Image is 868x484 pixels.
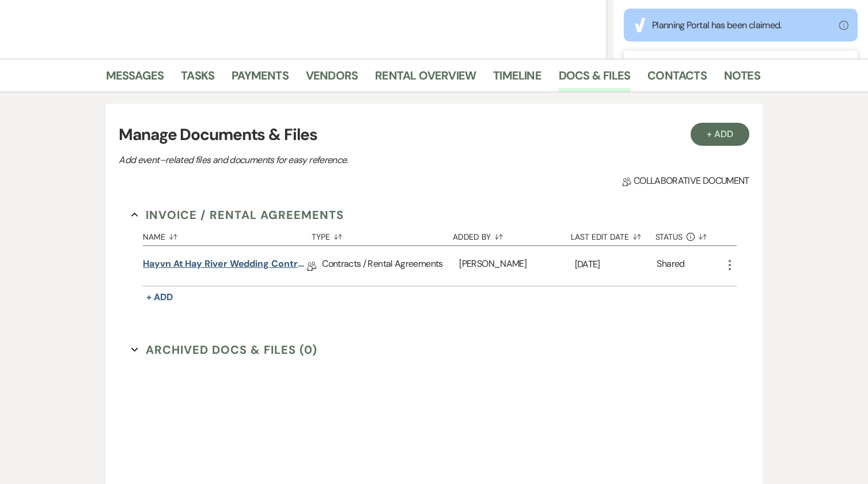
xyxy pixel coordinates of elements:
a: Rental Overview [375,66,476,92]
div: Shared [657,257,684,275]
button: Type [312,224,452,245]
a: Payments [232,66,289,92]
div: [PERSON_NAME] [459,246,574,286]
span: Status [655,233,683,241]
a: Docs & Files [559,66,630,92]
p: Add event–related files and documents for easy reference. [119,153,522,168]
div: Planning Portal has been claimed. [652,18,782,32]
span: + Add [146,291,173,303]
div: Contracts / Rental Agreements [322,246,459,286]
button: + Add [143,289,176,305]
a: Contacts [647,66,707,92]
a: Messages [106,66,164,92]
button: Name [143,224,312,245]
span: Collaborative document [622,174,749,188]
button: Added By [453,224,571,245]
button: Status [655,224,723,245]
a: Vendors [306,66,358,92]
button: Archived Docs & Files (0) [131,341,317,358]
h3: Manage Documents & Files [119,123,749,147]
a: Tasks [181,66,214,92]
button: Invoice / Rental Agreements [131,206,344,224]
a: Hayvn at Hay River Wedding Contract [143,257,307,275]
p: [DATE] [575,257,657,272]
a: Notes [724,66,760,92]
a: Timeline [493,66,541,92]
button: Last Edit Date [571,224,655,245]
button: + Add [691,123,749,146]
